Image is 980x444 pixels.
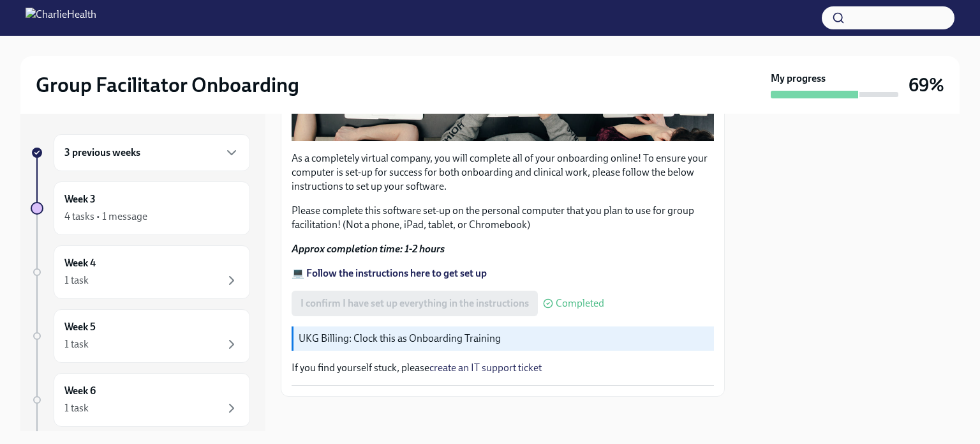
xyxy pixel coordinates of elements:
img: CharlieHealth [26,8,96,28]
h3: 69% [909,73,944,96]
h6: Week 5 [64,320,96,334]
span: Completed [556,298,604,309]
p: As a completely virtual company, you will complete all of your onboarding online! To ensure your ... [292,151,714,194]
div: 3 previous weeks [54,134,250,171]
a: Week 61 task [31,373,250,427]
div: 4 tasks • 1 message [64,210,147,224]
h6: Week 3 [64,192,96,206]
strong: My progress [771,72,826,86]
p: UKG Billing: Clock this as Onboarding Training [299,332,709,346]
a: Week 34 tasks • 1 message [31,181,250,235]
div: 1 task [64,337,89,351]
strong: Approx completion time: 1-2 hours [292,243,445,255]
a: 💻 Follow the instructions here to get set up [292,267,487,279]
div: 1 task [64,401,89,415]
h6: Week 4 [64,256,96,270]
p: If you find yourself stuck, please [292,361,714,375]
p: Please complete this software set-up on the personal computer that you plan to use for group faci... [292,204,714,232]
a: create an IT support ticket [429,362,542,374]
h6: 3 previous weeks [64,146,140,160]
a: Week 41 task [31,245,250,299]
h2: Group Facilitator Onboarding [36,72,299,98]
h6: Week 6 [64,384,96,398]
a: Week 51 task [31,309,250,363]
div: 1 task [64,273,89,287]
